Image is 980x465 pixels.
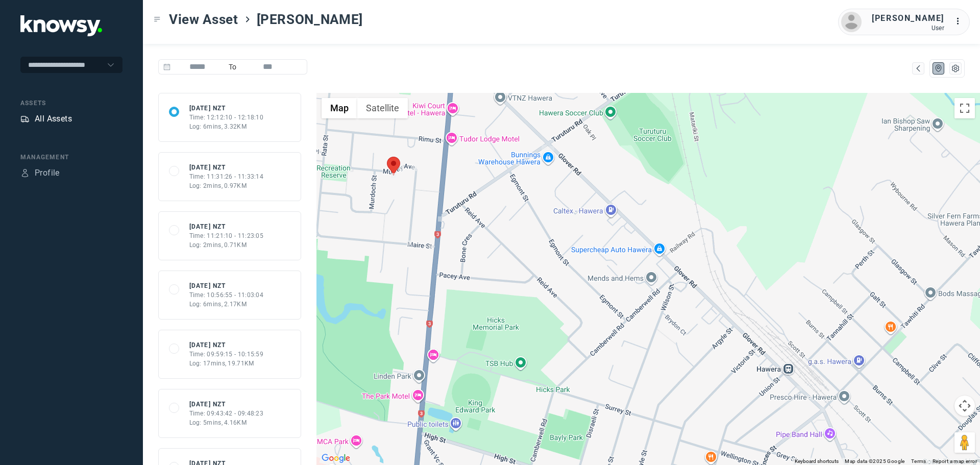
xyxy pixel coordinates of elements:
[35,167,60,179] div: Profile
[20,153,122,162] div: Management
[35,113,72,125] div: All Assets
[795,458,839,465] button: Keyboard shortcuts
[189,172,264,181] div: Time: 11:31:26 - 11:33:14
[911,458,926,464] a: Terms (opens in new tab)
[189,231,264,240] div: Time: 11:21:10 - 11:23:05
[954,98,975,118] button: Toggle fullscreen view
[189,300,264,309] div: Log: 6mins, 2.17KM
[954,15,967,29] div: :
[189,113,264,122] div: Time: 12:12:10 - 12:18:10
[954,432,975,453] button: Drag Pegman onto the map to open Street View
[189,281,264,290] div: [DATE] NZT
[872,12,944,25] div: [PERSON_NAME]
[20,114,30,124] div: Assets
[951,64,960,73] div: List
[357,98,408,118] button: Show satellite imagery
[319,452,353,465] a: Open this area in Google Maps (opens a new window)
[225,59,241,75] span: To
[189,240,264,250] div: Log: 2mins, 0.71KM
[257,10,363,29] span: [PERSON_NAME]
[933,458,977,464] a: Report a map error
[20,99,122,108] div: Assets
[189,163,264,172] div: [DATE] NZT
[189,104,264,113] div: [DATE] NZT
[20,15,102,36] img: Application Logo
[20,113,72,125] a: AssetsAll Assets
[189,400,264,409] div: [DATE] NZT
[20,168,30,178] div: Profile
[20,167,60,179] a: ProfileProfile
[189,418,264,427] div: Log: 5mins, 4.16KM
[872,25,944,32] div: User
[189,340,264,350] div: [DATE] NZT
[954,15,967,28] div: :
[841,12,862,32] img: avatar.png
[189,290,264,300] div: Time: 10:56:55 - 11:03:04
[322,98,357,118] button: Show street map
[845,458,904,464] span: Map data ©2025 Google
[934,64,943,73] div: Map
[954,396,975,416] button: Map camera controls
[169,10,238,29] span: View Asset
[189,222,264,231] div: [DATE] NZT
[319,452,353,465] img: Google
[955,17,965,25] tspan: ...
[243,15,252,23] div: >
[154,16,161,23] div: Toggle Menu
[189,409,264,418] div: Time: 09:43:42 - 09:48:23
[189,122,264,131] div: Log: 6mins, 3.32KM
[189,359,264,368] div: Log: 17mins, 19.71KM
[189,350,264,359] div: Time: 09:59:15 - 10:15:59
[914,64,923,73] div: Map
[189,181,264,190] div: Log: 2mins, 0.97KM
